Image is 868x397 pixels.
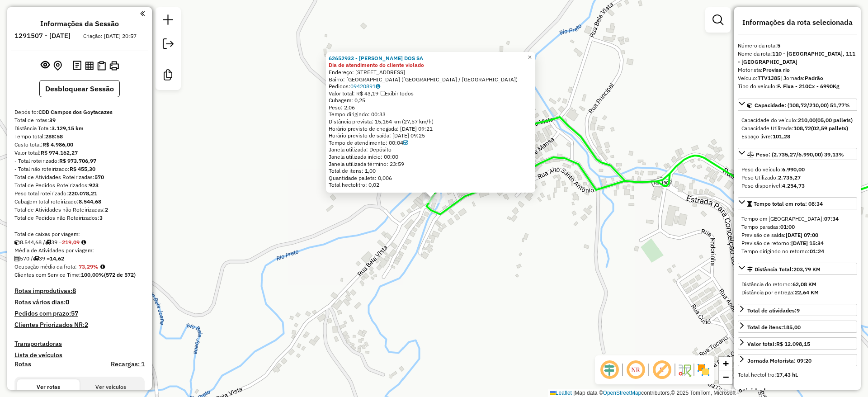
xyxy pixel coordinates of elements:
strong: R$ 973.706,97 [59,157,96,164]
div: Total de itens: 1,00 [329,167,533,175]
h4: Lista de veículos [14,351,145,359]
div: Total hectolitro: 0,02 [329,181,533,189]
span: − [723,371,729,383]
button: Exibir sessão original [39,58,52,73]
strong: 62,08 KM [793,281,816,288]
i: Total de Atividades [14,256,20,261]
div: Distância prevista: 15,164 km (27,57 km/h) [329,118,533,125]
a: OpenStreetMap [603,390,642,396]
a: Exportar sessão [159,35,177,55]
strong: 73,29% [79,263,99,270]
strong: R$ 4.986,00 [42,141,73,148]
div: Tempo dirigindo: 00:33 [329,111,533,118]
a: 09420891 [350,83,380,90]
div: - Total não roteirizado: [14,165,145,173]
h4: Informações da rota selecionada [738,18,857,27]
span: | [573,390,575,396]
strong: 8.544,68 [79,198,101,205]
div: Quantidade pallets: 0,006 [329,175,533,182]
strong: R$ 12.098,15 [776,340,810,347]
strong: 108,72 [793,125,811,132]
a: Com service time [403,139,408,146]
a: Zoom in [719,357,732,370]
strong: 4.254,73 [782,182,805,189]
div: Total de Pedidos Roteirizados: [14,181,145,189]
a: Clique aqui para minimizar o painel [140,8,145,19]
span: Clientes com Service Time: [14,271,81,278]
h6: 1291507 - [DATE] [14,32,71,40]
strong: 9 [797,307,800,314]
div: Tempo dirigindo no retorno: [741,247,854,255]
div: Total de caixas por viagem: [14,230,145,238]
h4: Pedidos com prazo: [14,310,78,317]
button: Visualizar Romaneio [95,59,108,72]
div: Bairro: [GEOGRAPHIC_DATA] ([GEOGRAPHIC_DATA] / [GEOGRAPHIC_DATA]) [329,76,533,83]
a: Jornada Motorista: 09:20 [738,354,857,366]
button: Imprimir Rotas [108,59,121,72]
div: Total de Atividades não Roteirizadas: [14,206,145,214]
div: Capacidade do veículo: [741,116,854,124]
div: Valor total: [14,149,145,157]
button: Logs desbloquear sessão [71,59,83,73]
a: Capacidade: (108,72/210,00) 51,77% [738,99,857,111]
span: Ocultar NR [625,359,646,381]
span: Total de atividades: [747,307,800,314]
span: Tempo total em rota: 08:34 [754,200,823,207]
strong: 3 [99,214,103,221]
div: Tempo total: [14,132,145,141]
strong: TTV1J85 [758,75,780,81]
div: Cubagem total roteirizado: [14,198,145,206]
div: Pedidos: [329,83,533,90]
strong: R$ 455,30 [70,165,95,172]
strong: 101,28 [773,133,790,140]
a: Tempo total em rota: 08:34 [738,197,857,209]
i: Total de rotas [45,240,51,245]
strong: 570 [94,174,104,180]
div: Nome da rota: [738,50,857,66]
strong: F. Fixa - 210Cx - 6990Kg [777,83,840,90]
button: Centralizar mapa no depósito ou ponto de apoio [52,59,64,73]
strong: Provisa rio [763,66,790,73]
span: Ocultar deslocamento [599,359,620,381]
div: Distância Total: [14,124,145,132]
a: Exibir filtros [709,11,727,29]
div: Valor total: [747,340,810,348]
div: Janela utilizada: Depósito [329,146,533,153]
a: Leaflet [550,390,572,396]
a: Nova sessão e pesquisa [159,11,177,31]
div: Motorista: [738,66,857,74]
span: Peso: 2,06 [329,104,355,111]
div: Total hectolitro: [738,371,857,379]
strong: 3.129,15 km [52,125,84,132]
i: Total de rotas [33,256,39,261]
div: Custo total: [14,141,145,149]
span: Capacidade: (108,72/210,00) 51,77% [755,102,850,109]
button: Visualizar relatório de Roteirização [83,59,95,71]
span: Peso: (2.735,27/6.990,00) 39,13% [756,151,844,158]
a: Rotas [14,360,31,368]
em: Média calculada utilizando a maior ocupação (%Peso ou %Cubagem) de cada rota da sessão. Rotas cro... [100,264,105,269]
div: Total de Pedidos não Roteirizados: [14,214,145,222]
strong: 01:24 [810,248,824,255]
i: Observações [376,84,380,89]
a: Close popup [524,52,535,63]
strong: 62652933 - [PERSON_NAME] DOS SA [329,55,423,61]
strong: (05,00 pallets) [816,117,853,123]
div: Distância Total:203,79 KM [738,277,857,300]
div: 8.544,68 / 39 = [14,238,145,246]
strong: R$ 974.162,27 [41,149,78,156]
strong: 17,43 hL [776,371,798,378]
div: Peso disponível: [741,182,854,190]
span: Exibir rótulo [651,359,673,381]
h4: Rotas improdutivas: [14,287,145,295]
div: Total de rotas: [14,116,145,124]
div: Criação: [DATE] 20:57 [80,32,140,40]
a: Zoom out [719,370,732,384]
a: Valor total:R$ 12.098,15 [738,337,857,350]
div: Total de itens: [747,323,801,331]
img: Exibir/Ocultar setores [696,363,711,377]
strong: 39 [49,117,56,123]
a: Distância Total:203,79 KM [738,263,857,275]
div: - Total roteirizado: [14,157,145,165]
